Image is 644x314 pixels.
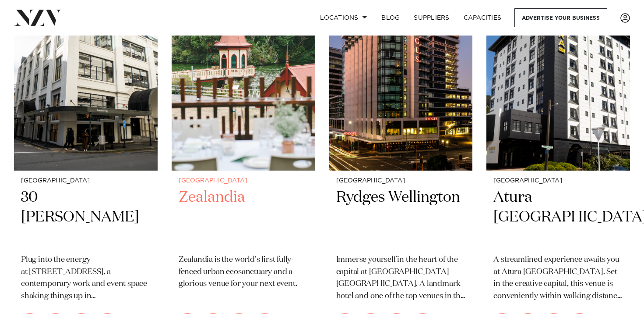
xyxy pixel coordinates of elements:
[21,254,151,303] p: Plug into the energy at [STREET_ADDRESS], a contemporary work and event space shaking things up i...
[14,10,62,25] img: nzv-logo.png
[493,188,623,247] h2: Atura [GEOGRAPHIC_DATA]
[457,8,509,27] a: Capacities
[493,254,623,303] p: A streamlined experience awaits you at Atura [GEOGRAPHIC_DATA]. Set in the creative capital, this...
[514,8,607,27] a: Advertise your business
[179,254,308,291] p: Zealandia is the world's first fully-fenced urban ecosanctuary and a glorious venue for your next...
[336,254,466,303] p: Immerse yourself in the heart of the capital at [GEOGRAPHIC_DATA] [GEOGRAPHIC_DATA]. A landmark h...
[21,188,151,247] h2: 30 [PERSON_NAME]
[21,178,151,184] small: [GEOGRAPHIC_DATA]
[336,188,466,247] h2: Rydges Wellington
[313,8,374,27] a: Locations
[179,178,308,184] small: [GEOGRAPHIC_DATA]
[493,178,623,184] small: [GEOGRAPHIC_DATA]
[374,8,407,27] a: BLOG
[407,8,456,27] a: SUPPLIERS
[179,188,308,247] h2: Zealandia
[336,178,466,184] small: [GEOGRAPHIC_DATA]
